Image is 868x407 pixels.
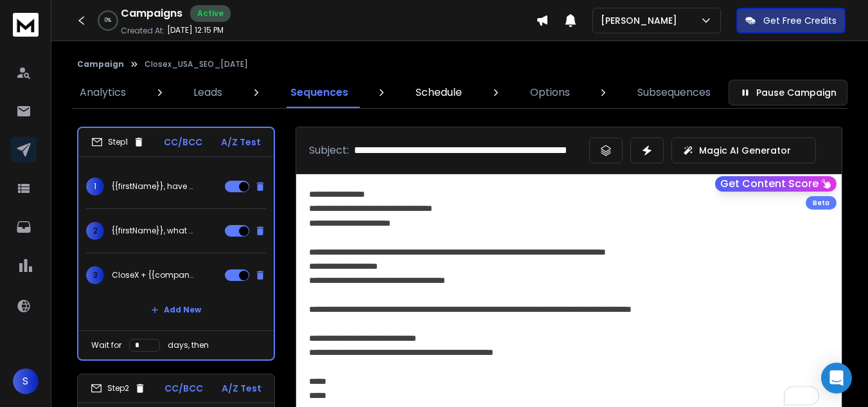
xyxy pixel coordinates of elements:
[221,136,261,149] p: A/Z Test
[86,177,104,195] span: 1
[530,85,570,100] p: Options
[715,176,837,192] button: Get Content Score
[821,363,852,393] div: Open Intercom Messenger
[145,59,248,69] p: Closex_USA_SEO_[DATE]
[290,85,348,100] p: Sequences
[309,143,349,158] p: Subject:
[91,383,146,394] div: Step 2
[522,77,578,108] a: Options
[763,14,837,27] p: Get Free Credits
[416,85,462,100] p: Schedule
[121,26,164,36] p: Created At:
[112,226,194,236] p: {{firstName}}, what {{companyName}} might be missing
[193,85,222,100] p: Leads
[121,6,182,21] h1: Campaigns
[112,181,194,192] p: {{firstName}}, have you tried this for {{companyName}}?
[164,382,203,395] p: CC/BCC
[86,222,104,240] span: 2
[167,25,224,35] p: [DATE] 12:15 PM
[408,77,470,108] a: Schedule
[729,80,847,105] button: Pause Campaign
[630,77,718,108] a: Subsequences
[91,340,121,350] p: Wait for
[77,127,275,361] li: Step1CC/BCCA/Z Test1{{firstName}}, have you tried this for {{companyName}}?2{{firstName}}, what {...
[283,77,356,108] a: Sequences
[105,17,111,24] p: 0 %
[164,136,202,149] p: CC/BCC
[699,144,791,157] p: Magic AI Generator
[141,297,211,323] button: Add New
[637,85,711,100] p: Subsequences
[13,13,39,37] img: logo
[13,368,39,394] button: S
[112,270,194,280] p: CloseX + {{companyName}} = more clients
[186,77,230,108] a: Leads
[222,382,261,395] p: A/Z Test
[736,8,846,33] button: Get Free Credits
[671,138,816,163] button: Magic AI Generator
[86,266,104,284] span: 3
[72,77,134,108] a: Analytics
[80,85,126,100] p: Analytics
[168,340,209,350] p: days, then
[190,5,231,22] div: Active
[601,14,682,27] p: [PERSON_NAME]
[77,59,124,69] button: Campaign
[806,196,837,210] div: Beta
[91,136,145,148] div: Step 1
